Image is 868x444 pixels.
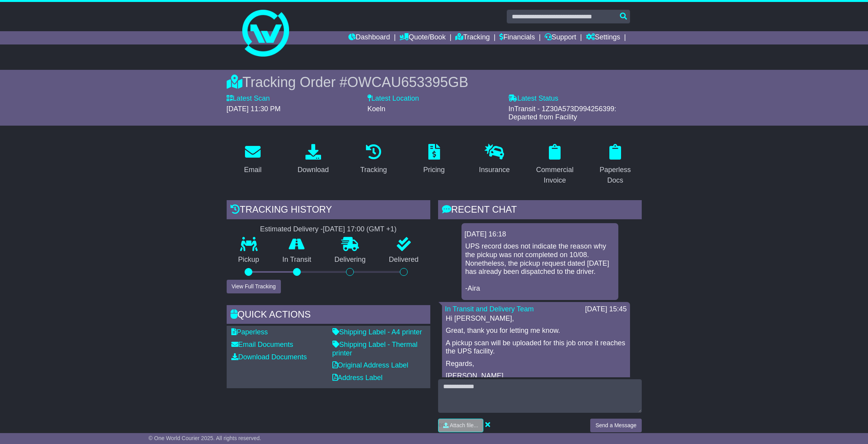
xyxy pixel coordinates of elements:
[529,141,581,188] a: Commercial Invoice
[446,327,626,335] p: Great, thank you for letting me know.
[231,353,307,361] a: Download Documents
[445,305,534,313] a: In Transit and Delivery Team
[332,361,408,369] a: Original Address Label
[589,141,642,188] a: Paperless Docs
[508,94,558,103] label: Latest Status
[446,372,626,380] p: [PERSON_NAME]
[227,280,281,293] button: View Full Tracking
[271,256,323,264] p: In Transit
[323,225,397,234] div: [DATE] 17:00 (GMT +1)
[293,141,334,178] a: Download
[446,360,626,368] p: Regards,
[332,328,422,336] a: Shipping Label - A4 printer
[399,31,446,44] a: Quote/Book
[594,165,637,186] div: Paperless Docs
[355,141,392,178] a: Tracking
[227,256,271,264] p: Pickup
[244,165,261,175] div: Email
[298,165,329,175] div: Download
[348,31,390,44] a: Dashboard
[446,339,626,356] p: A pickup scan will be uploaded for this job once it reaches the UPS facility.
[423,165,445,175] div: Pricing
[479,165,510,175] div: Insurance
[231,328,268,336] a: Paperless
[227,200,430,221] div: Tracking history
[446,314,626,323] p: Hi [PERSON_NAME],
[586,31,620,44] a: Settings
[465,242,614,293] p: UPS record does not indicate the reason why the pickup was not completed on 10/08. Nonetheless, t...
[347,74,468,90] span: OWCAU653395GB
[227,305,430,326] div: Quick Actions
[534,165,576,186] div: Commercial Invoice
[367,105,385,113] span: Koeln
[332,341,418,357] a: Shipping Label - Thermal printer
[418,141,450,178] a: Pricing
[323,256,378,264] p: Delivering
[227,225,430,234] div: Estimated Delivery -
[227,94,270,103] label: Latest Scan
[231,341,293,348] a: Email Documents
[227,105,281,113] span: [DATE] 11:30 PM
[499,31,535,44] a: Financials
[227,74,642,91] div: Tracking Order #
[360,165,387,175] div: Tracking
[545,31,576,44] a: Support
[367,94,419,103] label: Latest Location
[590,419,641,432] button: Send a Message
[465,230,615,239] div: [DATE] 16:18
[239,141,266,178] a: Email
[149,435,261,441] span: © One World Courier 2025. All rights reserved.
[332,374,383,382] a: Address Label
[508,105,616,121] span: InTransit - 1Z30A573D994256399: Departed from Facility
[474,141,515,178] a: Insurance
[455,31,490,44] a: Tracking
[377,256,430,264] p: Delivered
[438,200,642,221] div: RECENT CHAT
[585,305,627,314] div: [DATE] 15:45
